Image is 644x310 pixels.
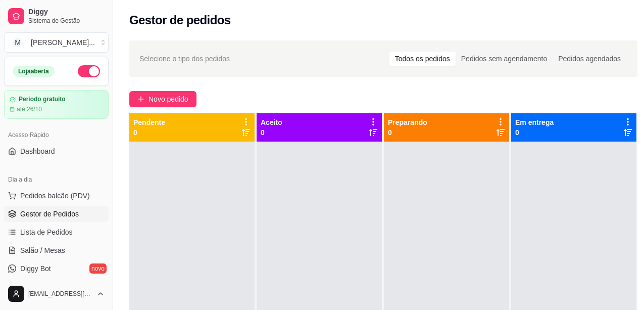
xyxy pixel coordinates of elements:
span: M [13,37,23,48]
button: Select a team [4,32,109,53]
a: Salão / Mesas [4,242,109,258]
span: Sistema de Gestão [28,17,105,25]
span: Dashboard [20,146,55,156]
a: Diggy Botnovo [4,260,109,277]
span: [EMAIL_ADDRESS][DOMAIN_NAME] [28,290,92,298]
article: até 26/10 [17,105,42,113]
div: Pedidos agendados [553,52,626,66]
button: Pedidos balcão (PDV) [4,188,109,204]
article: Período gratuito [19,96,66,103]
span: Diggy [28,8,105,17]
a: DiggySistema de Gestão [4,4,109,28]
span: plus [137,96,144,103]
p: Preparando [388,117,427,127]
a: Gestor de Pedidos [4,206,109,222]
div: Pedidos sem agendamento [456,52,553,66]
span: Novo pedido [148,94,188,105]
p: 0 [515,127,554,138]
p: Em entrega [515,117,554,127]
a: Lista de Pedidos [4,224,109,240]
p: 0 [133,127,165,138]
div: [PERSON_NAME] ... [31,37,95,48]
h2: Gestor de pedidos [129,12,231,28]
p: 0 [388,127,427,138]
span: Pedidos balcão (PDV) [20,191,90,201]
p: 0 [261,127,282,138]
div: Todos os pedidos [389,52,456,66]
span: Gestor de Pedidos [20,209,79,219]
span: Lista de Pedidos [20,227,73,237]
p: Pendente [133,117,165,127]
a: Dashboard [4,143,109,159]
div: Acesso Rápido [4,127,109,143]
div: Dia a dia [4,171,109,188]
button: Novo pedido [129,91,196,107]
span: Diggy Bot [20,263,51,274]
span: Salão / Mesas [20,245,65,255]
p: Aceito [261,117,282,127]
button: Alterar Status [78,65,100,77]
span: Selecione o tipo dos pedidos [139,53,230,64]
a: Período gratuitoaté 26/10 [4,90,109,119]
div: Loja aberta [13,66,55,77]
button: [EMAIL_ADDRESS][DOMAIN_NAME] [4,282,109,306]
